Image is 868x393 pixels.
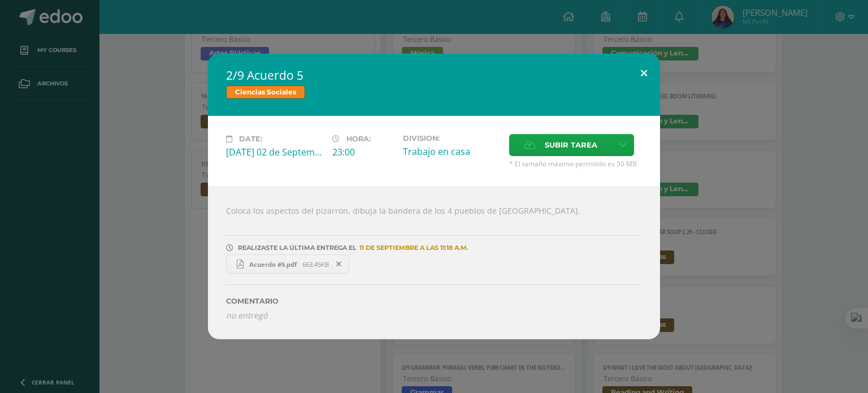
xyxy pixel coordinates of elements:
span: REALIZASTE LA ÚLTIMA ENTREGA EL [238,244,357,252]
label: Division: [403,134,500,142]
div: 23:00 [332,146,394,158]
button: Close (Esc) [628,54,660,92]
a: Acuerdo #5.pdf 663.45KB [226,254,349,274]
span: 11 DE septiembre A LAS 11:18 A.M. [357,248,468,248]
span: Date: [239,135,262,143]
span: Hora: [346,135,371,143]
div: [DATE] 02 de September [226,146,323,158]
label: Comentario [226,297,642,305]
div: Trabajo en casa [403,145,500,158]
span: Acuerdo #5.pdf [244,260,302,269]
span: Ciencias Sociales [226,85,305,99]
div: Coloca los aspectos del pizarrón, dibuja la bandera de los 4 pueblos de [GEOGRAPHIC_DATA]. [208,187,660,339]
h2: 2/9 Acuerdo 5 [226,67,642,83]
span: * El tamaño máximo permitido es 50 MB [509,159,642,169]
span: Subir tarea [545,135,597,156]
i: no entregó [226,310,267,321]
span: 663.45KB [302,260,329,269]
span: Remover entrega [329,258,349,270]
